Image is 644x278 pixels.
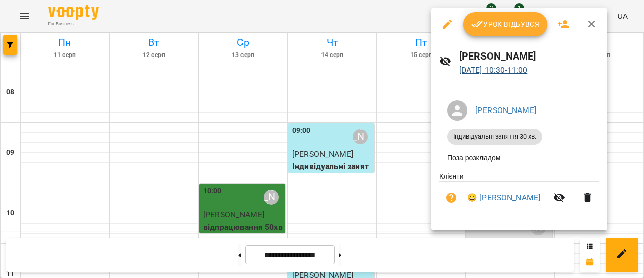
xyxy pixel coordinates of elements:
a: [DATE] 10:30-11:00 [459,65,528,75]
a: 😀 [PERSON_NAME] [467,192,540,204]
li: Поза розкладом [439,149,599,167]
button: Візит ще не сплачено. Додати оплату? [439,186,463,210]
a: [PERSON_NAME] [475,105,536,115]
h6: [PERSON_NAME] [459,48,600,64]
span: Урок відбувся [471,18,540,30]
span: Індивідуальні заняття 30 хв. [447,132,542,141]
button: Урок відбувся [463,12,548,36]
ul: Клієнти [439,171,599,218]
